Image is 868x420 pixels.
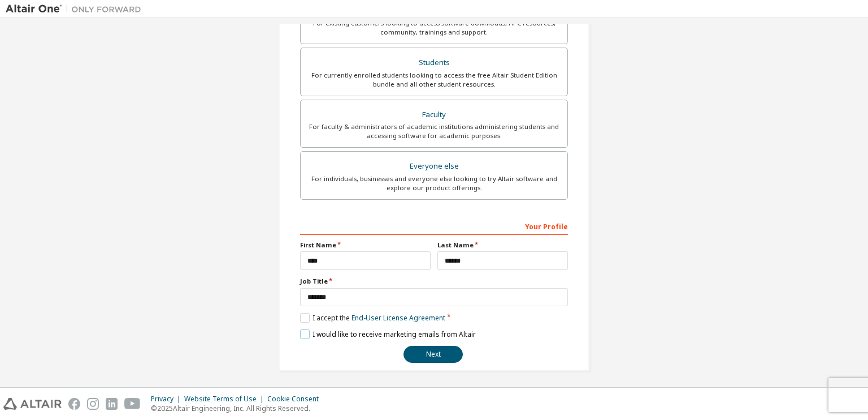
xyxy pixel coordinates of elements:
[267,395,325,404] div: Cookie Consent
[68,398,80,410] img: facebook.svg
[6,3,147,15] img: Altair One
[300,217,568,235] div: Your Profile
[87,398,99,410] img: instagram.svg
[437,241,568,250] label: Last Name
[300,329,476,339] label: I would like to receive marketing emails from Altair
[307,55,561,71] div: Students
[307,19,561,37] div: For existing customers looking to access software downloads, HPC resources, community, trainings ...
[351,313,445,323] a: End-User License Agreement
[124,398,141,410] img: youtube.svg
[307,122,561,140] div: For faculty & administrators of academic institutions administering students and accessing softwa...
[307,71,561,89] div: For currently enrolled students looking to access the free Altair Student Edition bundle and all ...
[3,398,62,410] img: altair_logo.svg
[307,107,561,123] div: Faculty
[151,404,325,413] p: © 2025 Altair Engineering, Inc. All Rights Reserved.
[300,241,431,250] label: First Name
[300,313,445,323] label: I accept the
[403,346,463,363] button: Next
[106,398,118,410] img: linkedin.svg
[151,395,184,404] div: Privacy
[307,158,561,174] div: Everyone else
[300,277,568,286] label: Job Title
[307,174,561,192] div: For individuals, businesses and everyone else looking to try Altair software and explore our prod...
[184,395,267,404] div: Website Terms of Use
